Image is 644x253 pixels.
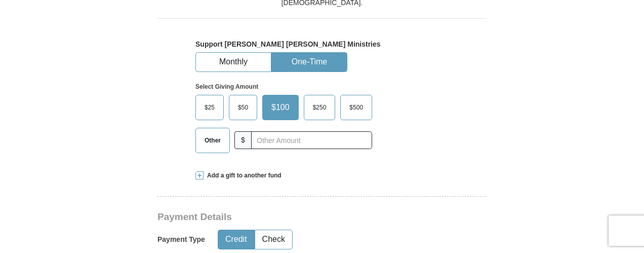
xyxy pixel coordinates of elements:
[199,100,220,115] span: $25
[195,40,449,49] h5: Support [PERSON_NAME] [PERSON_NAME] Ministries
[157,235,205,244] h5: Payment Type
[157,211,416,223] h3: Payment Details
[234,131,252,149] span: $
[233,100,253,115] span: $50
[195,83,258,90] strong: Select Giving Amount
[218,230,254,249] button: Credit
[204,171,281,180] span: Add a gift to another fund
[255,230,292,249] button: Check
[272,53,347,71] button: One-Time
[266,100,295,115] span: $100
[344,100,368,115] span: $500
[308,100,332,115] span: $250
[251,131,372,149] input: Other Amount
[199,133,226,148] span: Other
[196,53,271,71] button: Monthly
